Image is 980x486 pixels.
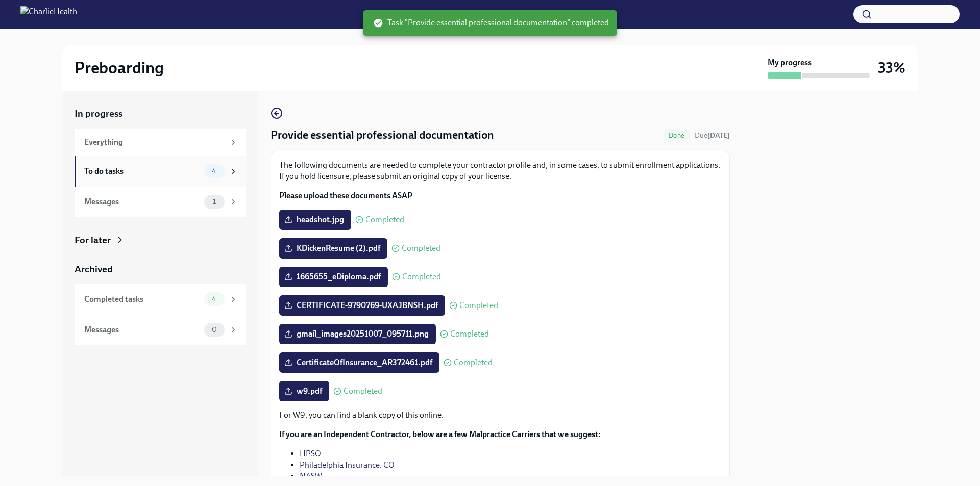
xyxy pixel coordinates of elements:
[84,324,200,336] div: Messages
[279,160,721,182] p: The following documents are needed to complete your contractor profile and, in some cases, to sub...
[206,167,223,175] span: 4
[373,17,609,29] span: Task "Provide essential professional documentation" completed
[286,300,438,311] span: CERTIFICATE-9790769-UXAJBNSH.pdf
[279,324,436,344] label: gmail_images20251007_095711.png
[450,330,489,338] span: Completed
[271,127,494,143] h4: Provide essential professional documentation
[878,59,905,77] h3: 33%
[279,267,388,287] label: 1665655_eDiploma.pdf
[286,215,344,225] span: headshot.jpg
[279,381,329,401] label: w9.pdf
[75,187,246,217] a: Messages1
[206,326,223,334] span: 0
[286,329,429,339] span: gmail_images20251007_095711.png
[402,244,440,252] span: Completed
[344,387,382,395] span: Completed
[768,57,812,68] strong: My progress
[279,352,439,373] label: CertificateOfInsurance_AR372461.pdf
[75,107,246,120] a: In progress
[75,284,246,315] a: Completed tasks4
[279,210,351,230] label: headshot.jpg
[279,410,721,421] p: For W9, you can find a blank copy of this online.
[75,129,246,156] a: Everything
[707,131,730,140] strong: [DATE]
[365,216,404,224] span: Completed
[286,386,322,396] span: w9.pdf
[459,301,498,310] span: Completed
[84,196,200,208] div: Messages
[286,243,380,253] span: KDickenResume (2).pdf
[695,131,730,140] span: October 13th, 2025 07:00
[454,359,493,367] span: Completed
[75,315,246,345] a: Messages0
[84,166,200,177] div: To do tasks
[84,137,225,148] div: Everything
[207,198,222,206] span: 1
[286,272,381,282] span: 1665655_eDiploma.pdf
[279,295,445,316] label: CERTIFICATE-9790769-UXAJBNSH.pdf
[695,131,730,140] span: Due
[300,460,395,470] a: Philadelphia Insurance. CO
[663,132,691,139] span: Done
[286,357,432,368] span: CertificateOfInsurance_AR372461.pdf
[75,58,164,78] h2: Preboarding
[75,234,246,247] a: For later
[279,191,412,200] strong: Please upload these documents ASAP
[84,294,200,305] div: Completed tasks
[300,471,322,481] a: NASW
[300,449,321,458] a: HPSO
[75,263,246,276] a: Archived
[279,429,601,439] strong: If you are an Independent Contractor, below are a few Malpractice Carriers that we suggest:
[20,6,77,22] img: CharlieHealth
[402,273,441,281] span: Completed
[75,156,246,187] a: To do tasks4
[279,238,387,259] label: KDickenResume (2).pdf
[75,234,111,247] div: For later
[206,295,223,303] span: 4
